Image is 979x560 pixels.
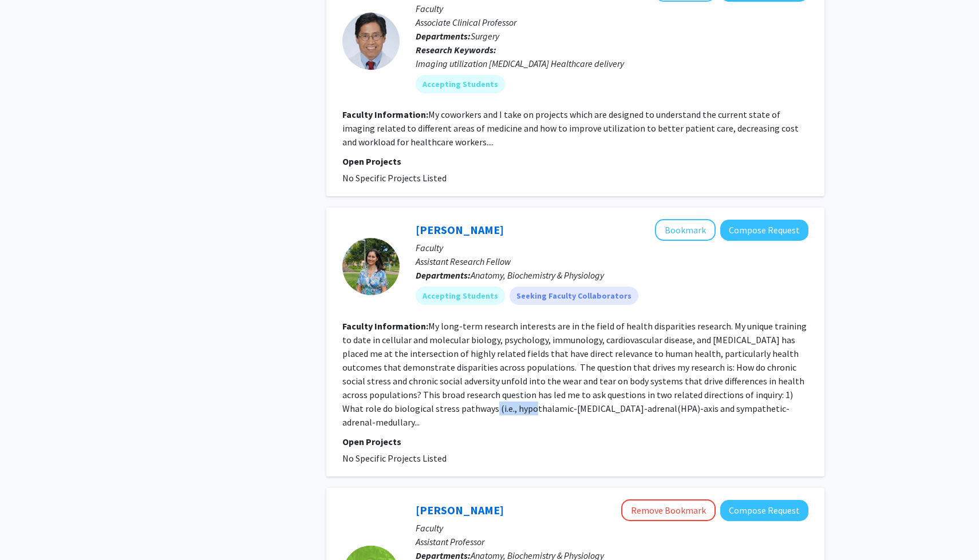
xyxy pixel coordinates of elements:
p: Associate Clinical Professor [416,15,808,29]
button: Add Catherine Walsh to Bookmarks [655,219,716,241]
p: Assistant Research Fellow [416,255,808,268]
a: [PERSON_NAME] [416,223,504,237]
iframe: Chat [9,509,49,551]
button: Remove Bookmark [621,499,716,521]
div: Imaging utilization [MEDICAL_DATA] Healthcare delivery [416,57,808,70]
b: Faculty Information: [342,109,428,120]
mat-chip: Accepting Students [416,287,505,305]
p: Open Projects [342,154,808,168]
b: Research Keywords: [416,44,496,55]
button: Compose Request to Yiqiang Zhang [720,500,808,521]
p: Assistant Professor [416,535,808,549]
p: Faculty [416,241,808,255]
a: [PERSON_NAME] [416,503,504,517]
mat-chip: Accepting Students [416,75,505,93]
span: No Specific Projects Listed [342,172,447,184]
span: No Specific Projects Listed [342,452,447,464]
span: Surgery [471,30,499,42]
span: Anatomy, Biochemistry & Physiology [471,269,604,281]
button: Compose Request to Catherine Walsh [720,220,808,241]
p: Faculty [416,2,808,15]
b: Faculty Information: [342,320,428,332]
p: Open Projects [342,435,808,448]
fg-read-more: My long-term research interests are in the field of health disparities research. My unique traini... [342,320,807,428]
p: Faculty [416,521,808,535]
mat-chip: Seeking Faculty Collaborators [510,287,638,305]
b: Departments: [416,30,471,42]
fg-read-more: My coworkers and I take on projects which are designed to understand the current state of imaging... [342,109,799,148]
b: Departments: [416,269,471,281]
